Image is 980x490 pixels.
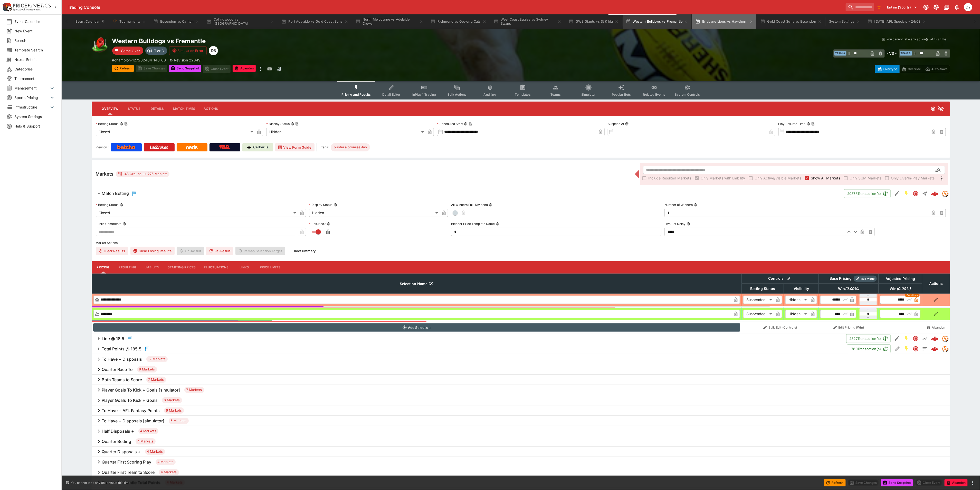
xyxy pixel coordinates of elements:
[847,344,891,353] button: 1780Transaction(s)
[186,145,198,149] img: Neds
[14,57,55,62] span: Nexus Entities
[854,276,877,282] div: Show/hide Price Roll mode configuration.
[550,93,561,96] span: Teams
[275,143,315,151] button: View Form Guide
[102,459,151,465] h6: Quarter First Scoring Play
[146,103,169,115] button: Details
[778,122,806,126] p: Play Resume Time
[942,3,951,12] button: Documentation
[102,439,131,444] h6: Quarter Betting
[102,429,134,434] h6: Half Disposals +
[945,480,968,485] span: Mark an event as closed and abandoned.
[124,122,128,126] button: Copy To Clipboard
[675,93,700,96] span: System Controls
[184,387,204,393] span: 7 Markets
[102,367,133,372] h6: Quarter Race To
[102,470,155,475] h6: Quarter First Team to Score
[785,310,809,318] div: Hidden
[169,65,201,72] button: Send Snapshot
[120,203,123,207] button: Betting Status
[931,190,938,197] div: e812877f-ae76-4f24-a898-d19700def980
[448,93,467,96] span: Bulk Actions
[130,247,175,255] button: Clear Losing Results
[844,189,890,198] button: 20378Transaction(s)
[902,344,911,353] button: SGM Enabled
[102,418,165,424] h6: To Have + Disposals [simulator]
[96,143,109,151] label: View on :
[469,122,472,126] button: Copy To Clipboard
[331,145,370,150] span: punters-promise-tab
[337,81,704,99] div: Event type filters
[102,357,142,362] h6: To Have + Disposals
[14,28,55,34] span: New Event
[258,65,264,73] button: more
[931,335,938,342] div: 58b0dd4d-4dbd-48e5-8bc6-7909e1a1a9f7
[412,93,436,96] span: InPlay™ Trading
[931,345,938,352] img: logo-cerberus--red.svg
[496,222,499,226] button: Blender Price Template Name
[102,408,160,413] h6: To Have + AFL Fantasy Points
[649,175,691,181] span: Include Resulted Markets
[942,346,948,352] div: tradingmodel
[911,334,920,343] button: Closed
[169,103,199,115] button: Match Times
[233,66,256,71] span: Mark an event as closed and abandoned.
[102,377,142,383] h6: Both Teams to Score
[164,408,184,413] span: 6 Markets
[136,439,156,444] span: 4 Markets
[932,3,941,12] button: Toggle light/dark mode
[902,334,911,343] button: SGM Enabled
[14,66,55,72] span: Categories
[96,222,121,226] p: Public Comments
[174,57,201,63] p: Revision 22349
[924,323,948,332] button: Abandon
[970,480,976,486] button: more
[256,261,284,274] button: Price Limits
[309,203,332,207] p: Display Status
[203,14,277,29] button: Collingwood vs [GEOGRAPHIC_DATA]
[785,296,809,304] div: Hidden
[913,190,919,197] svg: Closed
[102,449,141,455] h6: Quarter Disposals +
[437,122,463,126] p: Scheduled Start
[884,3,920,11] button: Select Tenant
[755,175,802,181] span: Only Active/Visible Markets
[118,171,168,177] div: 143 Groups 276 Markets
[14,19,55,24] span: Event Calendar
[820,323,877,332] button: Edit Pricing (Win)
[566,14,622,29] button: GWS Giants vs St Kilda
[266,122,290,126] p: Display Status
[331,143,370,151] div: Betting Target: cerberus
[14,123,55,129] span: Help & Support
[612,93,631,96] span: Popular Bets
[169,418,189,423] span: 5 Markets
[112,65,134,72] button: Refresh
[92,261,115,274] button: Pricing
[92,188,844,199] button: Match Betting
[159,470,179,475] span: 4 Markets
[875,3,883,11] button: No Bookmarks
[96,247,128,255] button: Clear Results
[321,143,329,151] label: Tags:
[96,122,119,126] p: Betting Status
[931,66,948,72] p: Auto-Save
[96,171,114,177] h5: Markets
[219,145,230,149] img: TabNZ
[14,76,55,81] span: Tournaments
[427,14,490,29] button: Richmond vs Geelong Cats
[150,14,202,29] button: Essendon vs Carlton
[887,51,897,56] h6: - VS -
[120,122,123,126] button: Betting StatusCopy To Clipboard
[242,143,273,151] a: Cerberus
[72,14,108,29] button: Event Calendar
[164,261,200,274] button: Starting Prices
[939,175,945,182] svg: More
[743,296,774,304] div: Suspended
[138,429,158,434] span: 4 Markets
[687,222,690,226] button: Live Bet Delay
[930,188,940,199] a: e812877f-ae76-4f24-a898-d19700def980
[92,37,108,53] img: australian_rules.png
[811,175,840,181] span: Show All Markets
[911,344,920,353] button: Closed
[743,323,817,332] button: Bulk Edit (Controls)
